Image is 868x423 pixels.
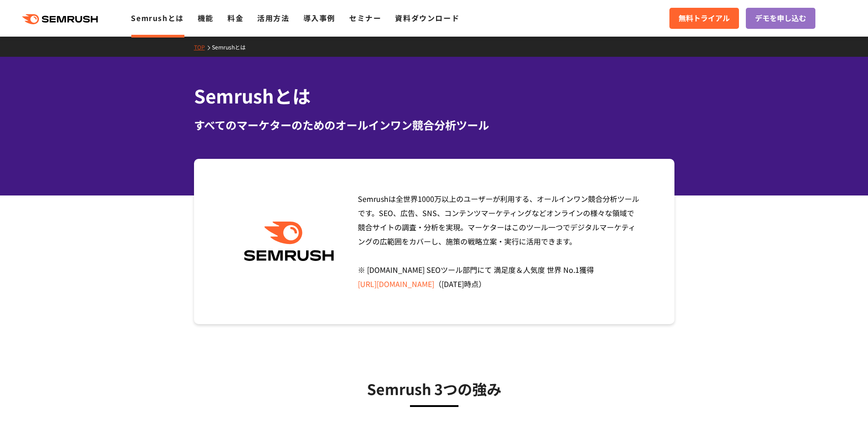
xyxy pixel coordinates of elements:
[131,12,183,23] a: Semrushとは
[358,278,434,289] a: [URL][DOMAIN_NAME]
[303,12,335,23] a: 導入事例
[669,8,739,29] a: 無料トライアル
[239,222,339,261] img: Semrush
[257,12,289,23] a: 活用方法
[212,43,253,51] a: Semrushとは
[755,12,806,24] span: デモを申し込む
[358,193,639,289] span: Semrushは全世界1000万以上のユーザーが利用する、オールインワン競合分析ツールです。SEO、広告、SNS、コンテンツマーケティングなどオンラインの様々な領域で競合サイトの調査・分析を実現...
[217,377,652,400] h3: Semrush 3つの強み
[194,82,674,109] h1: Semrushとは
[227,12,243,23] a: 料金
[746,8,815,29] a: デモを申し込む
[198,12,214,23] a: 機能
[349,12,381,23] a: セミナー
[395,12,459,23] a: 資料ダウンロード
[679,12,730,24] span: 無料トライアル
[194,117,674,133] div: すべてのマーケターのためのオールインワン競合分析ツール
[194,43,212,51] a: TOP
